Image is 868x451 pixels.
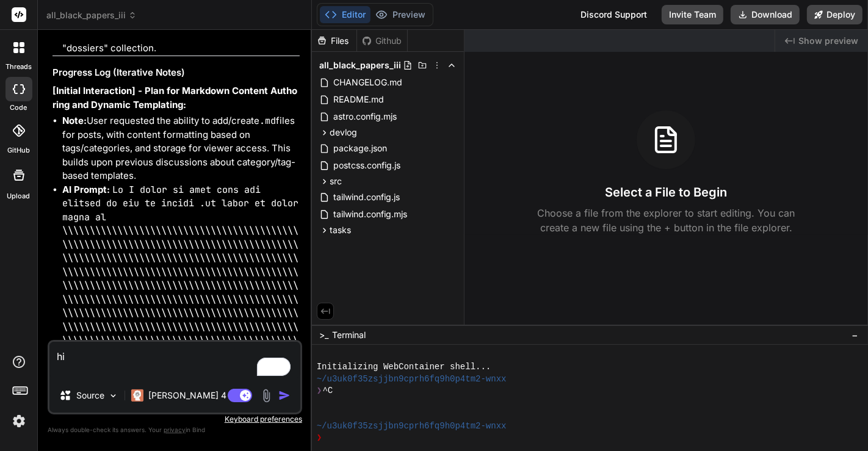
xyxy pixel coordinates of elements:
[357,35,407,47] div: Github
[332,190,401,204] span: tailwind.config.js
[49,342,300,378] textarea: To enrich screen reader interactions, please activate Accessibility in Grammarly extension settings
[52,66,300,80] h3: Progress Log (Iterative Notes)
[62,184,110,195] strong: AI Prompt:
[317,373,507,385] span: ~/u3uk0f35zsjjbn9cprh6fq9h0p4tm2-wnxx
[332,207,408,222] span: tailwind.config.mjs
[62,114,300,183] li: User requested the ability to add/create files for posts, with content formatting based on tags/c...
[7,145,30,156] label: GitHub
[332,109,398,124] span: astro.config.mjs
[9,411,29,431] img: settings
[332,92,385,107] span: README.md
[662,5,723,24] button: Invite Team
[529,206,803,235] p: Choose a file from the explorer to start editing. You can create a new file using the + button in...
[849,325,861,345] button: −
[73,29,131,40] strong: Objective 14:
[312,35,356,47] div: Files
[278,389,291,402] img: icon
[52,85,297,110] strong: [Initial Interaction] - Plan for Markdown Content Authoring and Dynamic Templating:
[332,158,402,173] span: postcss.config.js
[131,389,143,402] img: Claude 4 Sonnet
[164,426,186,433] span: privacy
[5,62,32,72] label: threads
[259,115,276,127] code: .md
[7,191,31,201] label: Upload
[332,75,403,90] span: CHANGELOG.md
[320,6,371,23] button: Editor
[317,385,323,397] span: ❯
[330,224,351,236] span: tasks
[573,5,654,24] div: Discord Support
[46,9,137,21] span: all_black_papers_iii
[731,5,800,24] button: Download
[330,126,357,139] span: devlog
[108,391,118,401] img: Pick Models
[332,329,366,341] span: Terminal
[605,184,727,201] h3: Select a File to Begin
[317,432,323,444] span: ❯
[48,414,302,424] p: Keyboard preferences
[62,115,87,126] strong: Note:
[322,385,333,397] span: ^C
[148,389,239,402] p: [PERSON_NAME] 4 S..
[48,424,302,436] p: Always double-check its answers. Your in Bind
[319,329,328,341] span: >_
[317,361,491,373] span: Initializing WebContainer shell...
[62,28,300,56] li: Create the first content file for the "dossiers" collection.
[317,420,507,432] span: ~/u3uk0f35zsjjbn9cprh6fq9h0p4tm2-wnxx
[319,59,401,71] span: all_black_papers_iii
[852,329,858,341] span: −
[798,35,858,47] span: Show preview
[807,5,863,24] button: Deploy
[76,389,104,402] p: Source
[371,6,430,23] button: Preview
[259,389,273,403] img: attachment
[332,141,388,156] span: package.json
[330,175,342,187] span: src
[10,103,27,113] label: code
